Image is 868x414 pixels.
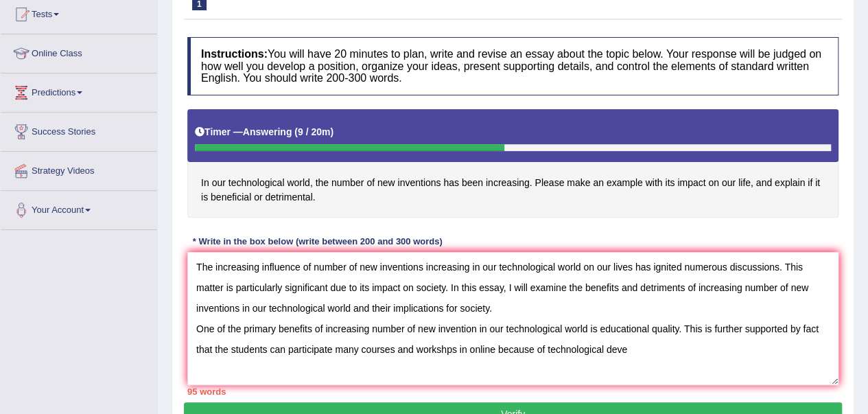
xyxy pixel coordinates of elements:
[187,235,447,248] div: * Write in the box below (write between 200 and 300 words)
[201,48,268,60] b: Instructions:
[187,37,838,95] h4: You will have 20 minutes to plan, write and revise an essay about the topic below. Your response ...
[298,126,330,137] b: 9 / 20m
[187,385,838,398] div: 95 words
[187,109,838,218] h4: In our technological world, the number of new inventions has been increasing. Please make an exam...
[1,191,157,225] a: Your Account
[1,152,157,186] a: Strategy Videos
[1,113,157,147] a: Success Stories
[1,73,157,108] a: Predictions
[243,126,292,137] b: Answering
[330,126,333,137] b: )
[1,34,157,69] a: Online Class
[294,126,298,137] b: (
[195,127,333,137] h5: Timer —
